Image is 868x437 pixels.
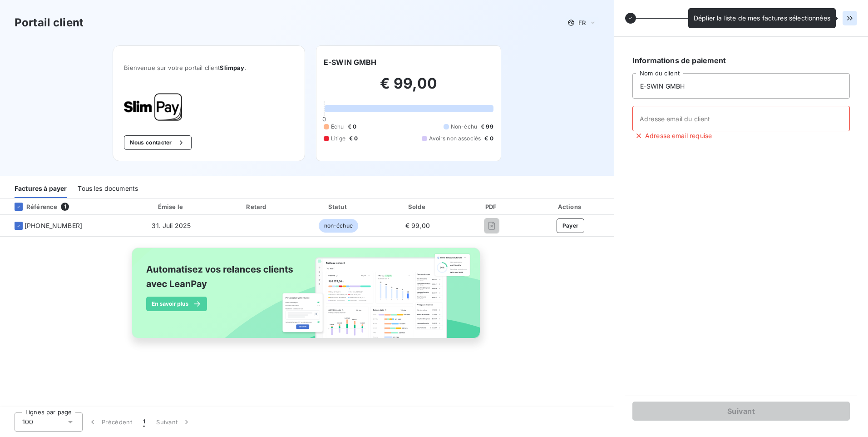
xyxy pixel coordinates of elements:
[578,19,586,26] span: FR
[484,134,493,143] span: € 0
[143,417,145,427] span: 1
[632,106,850,131] input: placeholder
[7,203,57,211] div: Référence
[151,412,197,432] button: Suivant
[557,218,585,233] button: Payer
[459,202,525,211] div: PDF
[405,222,430,229] span: € 99,00
[124,135,191,150] button: Nous contacter
[78,179,138,198] div: Tous les documents
[324,57,377,68] h6: E-SWIN GMBH
[348,123,356,131] span: € 0
[694,14,830,22] span: Déplier la liste de mes factures sélectionnées
[15,15,84,31] h3: Portail client
[451,123,477,131] span: Non-échu
[632,73,850,99] input: placeholder
[22,417,33,427] span: 100
[61,203,69,211] span: 1
[429,134,481,143] span: Avoirs non associés
[349,134,358,143] span: € 0
[319,219,358,233] span: non-échue
[481,123,493,131] span: € 99
[25,221,82,230] span: [PHONE_NUMBER]
[529,202,612,211] div: Actions
[124,93,182,121] img: Company logo
[124,64,294,71] span: Bienvenue sur votre portail client .
[152,222,191,229] span: 31. Juli 2025
[322,115,326,123] span: 0
[15,179,67,198] div: Factures à payer
[220,64,244,71] span: Slimpay
[632,402,850,421] button: Suivant
[324,74,493,102] h2: € 99,00
[123,242,490,354] img: banner
[645,131,712,140] span: Adresse email requise
[632,55,850,66] h6: Informations de paiement
[380,202,455,211] div: Solde
[331,134,345,143] span: Litige
[138,412,151,432] button: 1
[218,202,296,211] div: Retard
[331,123,344,131] span: Échu
[128,202,214,211] div: Émise le
[300,202,377,211] div: Statut
[83,412,138,432] button: Précédent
